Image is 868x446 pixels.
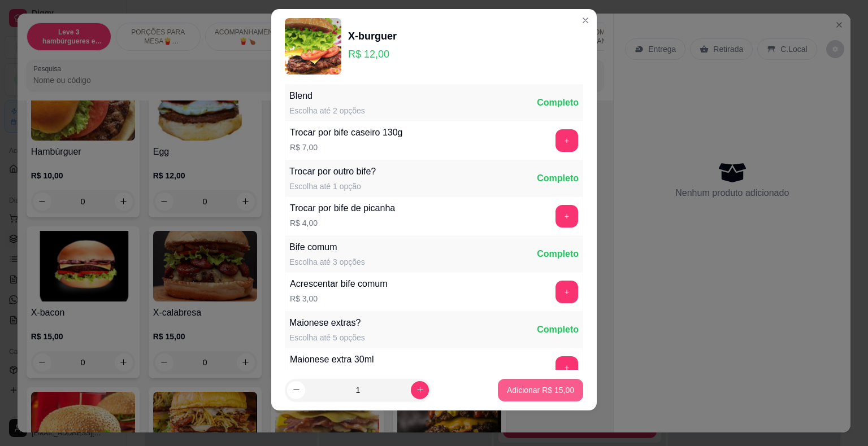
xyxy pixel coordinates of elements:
div: Maionese extra 30ml [290,353,374,366]
button: add [555,129,578,152]
button: add [555,356,578,379]
p: R$ 12,00 [348,46,397,62]
div: Acrescentar bife comum [290,277,388,291]
p: R$ 3,00 [290,293,388,304]
div: Trocar por bife de picanha [290,202,395,215]
div: Maionese extras? [289,316,365,330]
div: Escolha até 3 opções [289,256,365,268]
button: decrease-product-quantity [287,381,305,399]
div: Completo [537,172,579,185]
div: Completo [537,323,579,336]
img: product-image [285,18,341,75]
div: X-burguer [348,28,397,44]
div: Escolha até 2 opções [289,105,365,116]
p: R$ 7,00 [290,142,403,153]
button: add [555,205,578,228]
p: R$ 4,00 [290,217,395,229]
div: Escolha até 1 opção [289,181,376,192]
div: Trocar por outro bife? [289,165,376,178]
button: increase-product-quantity [411,381,429,399]
div: Escolha até 5 opções [289,332,365,343]
p: R$ 2,50 [290,369,374,380]
button: Adicionar R$ 15,00 [498,379,583,401]
div: Completo [537,247,579,261]
div: Trocar por bife caseiro 130g [290,126,403,139]
div: Completo [537,96,579,110]
div: Blend [289,89,365,103]
button: add [555,281,578,303]
p: Adicionar R$ 15,00 [507,384,574,396]
button: Close [576,11,594,29]
div: Bife comum [289,241,365,254]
